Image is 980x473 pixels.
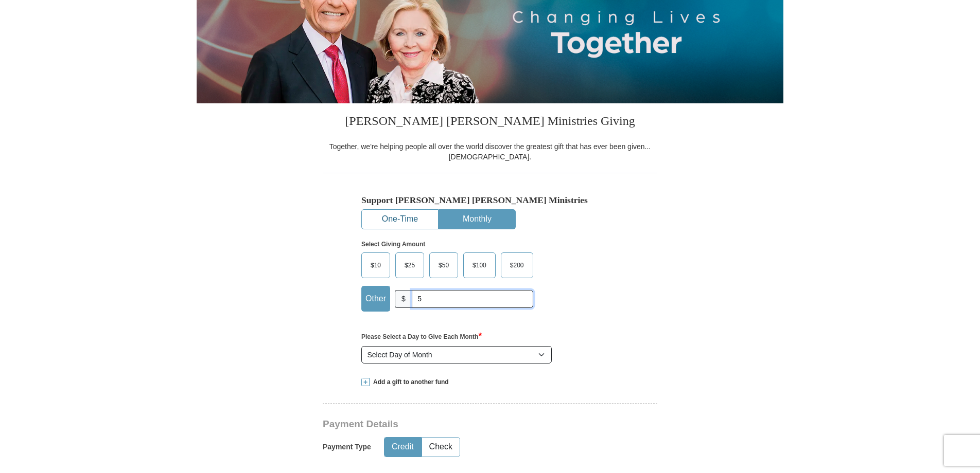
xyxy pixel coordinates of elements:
[323,443,371,451] h5: Payment Type
[361,195,619,206] h5: Support [PERSON_NAME] [PERSON_NAME] Ministries
[361,333,482,340] strong: Please Select a Day to Give Each Month
[505,258,529,273] span: $200
[399,258,420,273] span: $25
[395,290,412,308] span: $
[362,210,438,229] button: One-Time
[362,286,390,311] label: Other
[384,438,421,457] button: Credit
[467,258,492,273] span: $100
[422,438,460,457] button: Check
[365,258,386,273] span: $10
[361,241,425,248] strong: Select Giving Amount
[439,210,515,229] button: Monthly
[412,290,533,308] input: Other Amount
[323,419,585,430] h3: Payment Details
[370,378,449,387] span: Add a gift to another fund
[323,103,657,141] h3: [PERSON_NAME] [PERSON_NAME] Ministries Giving
[433,258,454,273] span: $50
[323,141,657,162] div: Together, we're helping people all over the world discover the greatest gift that has ever been g...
